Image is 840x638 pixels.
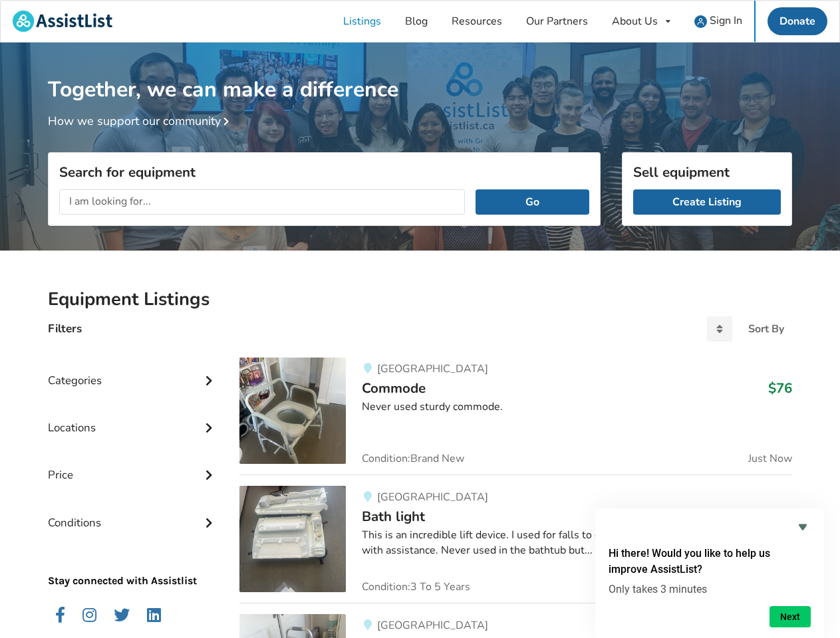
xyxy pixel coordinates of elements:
[768,379,792,397] h3: $76
[609,546,811,578] h2: Hi there! Would you like to help us improve AssistList?
[362,399,792,415] div: Never used sturdy commode.
[331,1,393,42] a: Listings
[795,519,811,535] button: Hide survey
[239,475,792,603] a: bathroom safety-bath light [GEOGRAPHIC_DATA]Bath light$200This is an incredible lift device. I us...
[748,324,784,334] div: Sort By
[362,528,792,558] div: This is an incredible lift device. I used for falls to get my husband high enough to stand up wit...
[633,189,781,215] a: Create Listing
[239,486,346,592] img: bathroom safety-bath light
[239,358,792,475] a: bathroom safety-commode [GEOGRAPHIC_DATA]Commode$76Never used sturdy commode.Condition:Brand NewJ...
[239,358,346,464] img: bathroom safety-commode
[377,362,488,376] span: [GEOGRAPHIC_DATA]
[612,16,658,27] div: About Us
[13,11,112,32] img: assistlist-logo
[362,379,426,397] span: Commode
[59,189,465,215] input: I am looking for...
[48,288,792,311] h2: Equipment Listings
[748,453,792,464] span: Just Now
[393,1,440,42] a: Blog
[633,163,781,181] h3: Sell equipment
[710,13,742,28] span: Sign In
[48,43,792,103] h1: Together, we can make a difference
[377,618,488,633] span: [GEOGRAPHIC_DATA]
[609,519,811,627] div: Hi there! Would you like to help us improve AssistList?
[440,1,514,42] a: Resources
[760,508,792,525] h3: $200
[48,489,218,536] div: Conditions
[362,582,470,592] span: Condition: 3 To 5 Years
[514,1,600,42] a: Our Partners
[48,394,218,441] div: Locations
[768,7,827,35] a: Donate
[59,163,589,181] h3: Search for equipment
[48,441,218,488] div: Price
[362,507,425,526] span: Bath light
[48,347,218,394] div: Categories
[770,606,811,627] button: Next question
[377,490,488,504] span: [GEOGRAPHIC_DATA]
[48,536,218,589] p: Stay connected with Assistlist
[48,113,234,129] a: How we support our community
[682,1,754,42] a: user icon Sign In
[476,189,589,215] button: Go
[694,15,707,28] img: user icon
[362,453,464,464] span: Condition: Brand New
[48,321,82,336] h4: Filters
[609,583,811,595] p: Only takes 3 minutes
